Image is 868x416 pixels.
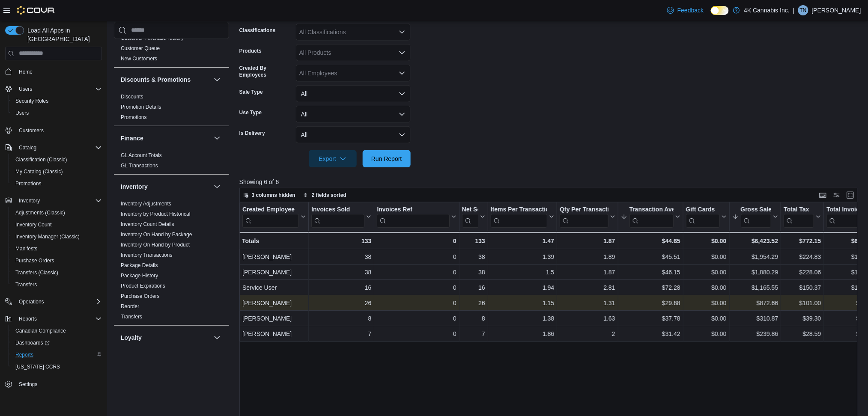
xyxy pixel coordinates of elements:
span: Classification (Classic) [12,155,102,165]
div: $44.65 [620,236,680,246]
div: 1.89 [560,252,615,262]
div: Total Tax [784,205,814,214]
span: Feedback [677,6,704,15]
span: Reports [19,315,37,322]
div: 7 [311,329,371,339]
div: 1.38 [491,313,555,324]
button: Created Employee [242,205,306,227]
div: 0 [377,298,456,308]
a: Inventory On Hand by Package [121,231,192,237]
a: Customers [15,125,47,136]
span: Canadian Compliance [12,326,102,336]
div: Customer [114,12,229,67]
span: Inventory On Hand by Package [121,231,192,238]
div: 38 [462,267,485,277]
span: Inventory Count Details [121,220,174,227]
div: Discounts & Promotions [114,91,229,125]
div: 1.15 [491,298,555,308]
span: Inventory Adjustments [121,200,171,207]
span: Users [19,86,32,92]
span: Catalog [19,144,36,151]
label: Created By Employees [239,65,292,78]
div: 133 [311,236,371,246]
button: Invoices Ref [377,205,456,227]
label: Classifications [239,27,276,34]
button: Net Sold [462,205,485,227]
div: Total Tax [784,205,814,227]
span: Operations [15,297,102,307]
span: Adjustments (Classic) [12,208,102,218]
div: $6,423.52 [732,236,778,246]
span: [US_STATE] CCRS [15,363,60,370]
div: Finance [114,150,229,174]
a: Promotions [121,114,147,120]
a: Classification (Classic) [12,155,71,165]
span: Inventory Manager (Classic) [15,233,80,240]
span: Home [19,68,33,75]
span: Manifests [12,244,102,254]
div: $150.37 [784,282,821,293]
span: GL Transactions [121,162,158,169]
button: Keyboard shortcuts [818,190,828,200]
div: 1.87 [560,236,615,246]
button: Transfers (Classic) [9,267,105,279]
div: $0.00 [686,252,727,262]
span: Customer Queue [121,45,160,51]
div: 1.94 [491,282,555,293]
span: Reports [15,314,102,324]
a: Discounts [121,93,143,99]
a: Security Roles [12,96,52,106]
span: Customers [15,125,102,136]
span: Package History [121,272,158,279]
div: $1,880.29 [732,267,778,277]
div: Qty Per Transaction [560,205,608,227]
div: 1.63 [560,313,615,324]
div: $28.59 [784,329,821,339]
div: 2 [560,329,615,339]
button: All [296,106,411,123]
span: Inventory On Hand by Product [121,241,190,248]
button: Promotions [9,178,105,190]
a: Dashboards [12,338,53,348]
span: Package Details [121,261,158,268]
div: $46.15 [620,267,680,277]
h3: Inventory [121,182,148,190]
span: Washington CCRS [12,362,102,372]
span: GL Account Totals [121,152,162,158]
span: Inventory Count [12,220,102,230]
div: $45.51 [620,252,680,262]
div: 38 [311,252,371,262]
a: Promotions [12,178,45,189]
div: $72.28 [620,282,680,293]
button: [US_STATE] CCRS [9,361,105,373]
div: Invoices Sold [311,205,364,214]
button: My Catalog (Classic) [9,166,105,178]
div: 1.47 [491,236,555,246]
button: Transaction Average [620,205,680,227]
span: 3 columns hidden [252,192,295,199]
div: [PERSON_NAME] [242,252,306,262]
span: Canadian Compliance [15,327,66,334]
div: $0.00 [686,329,727,339]
div: $0.00 [686,267,727,277]
div: Tomas Nunez [798,5,808,15]
div: Gift Cards [686,205,720,214]
span: TN [800,5,807,15]
span: Promotion Details [121,103,161,110]
a: Customer Queue [121,45,160,51]
span: Promotions [12,178,102,189]
button: Export [309,150,357,167]
a: Home [15,67,36,77]
button: Adjustments (Classic) [9,207,105,219]
a: Reports [12,350,37,360]
div: Items Per Transaction [491,205,548,214]
button: Discounts & Promotions [212,74,222,84]
button: All [296,85,411,102]
div: 1.31 [560,298,615,308]
div: 0 [377,236,456,246]
button: 3 columns hidden [240,190,299,200]
span: Reports [12,350,102,360]
span: Purchase Orders [15,257,54,264]
p: [PERSON_NAME] [812,5,861,15]
div: 38 [311,267,371,277]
